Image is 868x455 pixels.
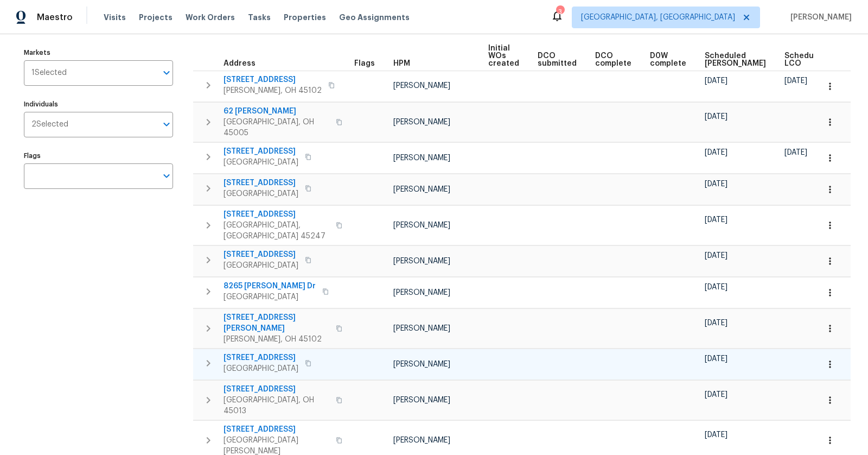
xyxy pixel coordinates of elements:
[31,68,67,78] span: 1 Selected
[393,257,450,265] span: [PERSON_NAME]
[705,216,727,224] span: [DATE]
[159,117,174,132] button: Open
[224,384,329,395] span: [STREET_ADDRESS]
[393,154,450,162] span: [PERSON_NAME]
[224,260,298,271] span: [GEOGRAPHIC_DATA]
[705,77,727,85] span: [DATE]
[393,325,450,332] span: [PERSON_NAME]
[224,157,298,168] span: [GEOGRAPHIC_DATA]
[705,283,727,291] span: [DATE]
[186,12,235,23] span: Work Orders
[31,120,68,129] span: 2 Selected
[224,334,329,345] span: [PERSON_NAME], OH 45102
[705,319,727,327] span: [DATE]
[488,45,519,67] span: Initial WOs created
[224,178,298,188] span: [STREET_ADDRESS]
[224,117,329,138] span: [GEOGRAPHIC_DATA], OH 45005
[650,52,686,67] span: D0W complete
[159,168,174,184] button: Open
[159,65,174,80] button: Open
[393,361,450,368] span: [PERSON_NAME]
[284,12,326,23] span: Properties
[224,249,298,260] span: [STREET_ADDRESS]
[705,180,727,188] span: [DATE]
[248,14,271,21] span: Tasks
[393,118,450,126] span: [PERSON_NAME]
[224,363,298,374] span: [GEOGRAPHIC_DATA]
[393,222,450,229] span: [PERSON_NAME]
[224,188,298,199] span: [GEOGRAPHIC_DATA]
[224,74,322,85] span: [STREET_ADDRESS]
[393,437,450,444] span: [PERSON_NAME]
[104,12,126,23] span: Visits
[139,12,173,23] span: Projects
[705,149,727,156] span: [DATE]
[37,12,73,23] span: Maestro
[224,220,329,242] span: [GEOGRAPHIC_DATA], [GEOGRAPHIC_DATA] 45247
[224,60,256,67] span: Address
[224,85,322,96] span: [PERSON_NAME], OH 45102
[393,60,410,67] span: HPM
[393,289,450,296] span: [PERSON_NAME]
[538,52,577,67] span: DCO submitted
[224,312,329,334] span: [STREET_ADDRESS][PERSON_NAME]
[24,153,173,159] label: Flags
[24,101,173,108] label: Individuals
[705,431,727,439] span: [DATE]
[705,355,727,363] span: [DATE]
[224,395,329,416] span: [GEOGRAPHIC_DATA], OH 45013
[354,60,375,67] span: Flags
[224,209,329,220] span: [STREET_ADDRESS]
[786,12,852,23] span: [PERSON_NAME]
[393,396,450,404] span: [PERSON_NAME]
[24,49,173,56] label: Markets
[784,77,807,85] span: [DATE]
[705,252,727,260] span: [DATE]
[705,113,727,121] span: [DATE]
[705,52,766,67] span: Scheduled [PERSON_NAME]
[705,391,727,399] span: [DATE]
[595,52,631,67] span: DCO complete
[224,281,316,292] span: 8265 [PERSON_NAME] Dr
[224,146,298,157] span: [STREET_ADDRESS]
[224,106,329,117] span: 62 [PERSON_NAME]
[339,12,410,23] span: Geo Assignments
[556,7,564,17] div: 3
[393,82,450,90] span: [PERSON_NAME]
[224,292,316,302] span: [GEOGRAPHIC_DATA]
[784,52,826,67] span: Scheduled LCO
[581,12,735,23] span: [GEOGRAPHIC_DATA], [GEOGRAPHIC_DATA]
[393,186,450,193] span: [PERSON_NAME]
[224,352,298,363] span: [STREET_ADDRESS]
[224,424,329,435] span: [STREET_ADDRESS]
[784,149,807,156] span: [DATE]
